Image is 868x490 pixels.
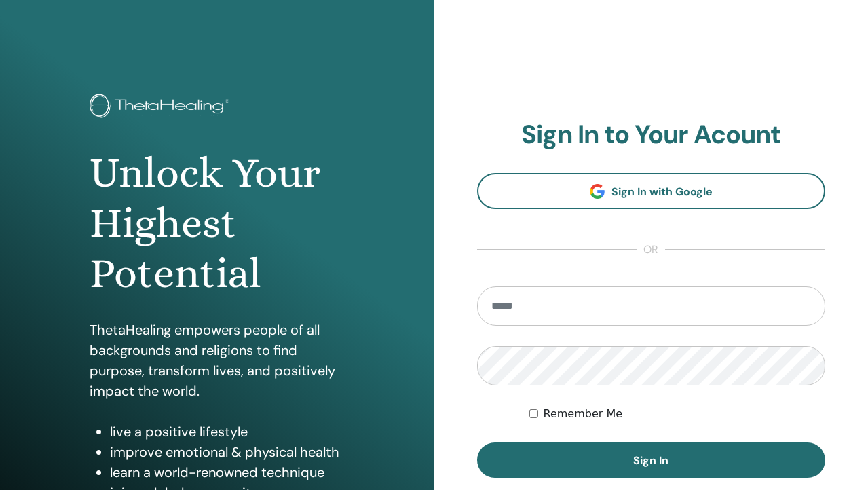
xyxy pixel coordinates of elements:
li: learn a world-renowned technique [110,462,345,483]
label: Remember Me [544,406,623,422]
a: Sign In with Google [477,173,826,209]
li: improve emotional & physical health [110,442,345,462]
h2: Sign In to Your Acount [477,119,826,151]
span: Sign In [633,453,668,468]
p: ThetaHealing empowers people of all backgrounds and religions to find purpose, transform lives, a... [90,320,345,401]
span: or [637,242,665,258]
h1: Unlock Your Highest Potential [90,148,345,299]
div: Keep me authenticated indefinitely or until I manually logout [529,406,825,422]
span: Sign In with Google [611,185,713,199]
button: Sign In [477,442,826,478]
li: live a positive lifestyle [110,421,345,442]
